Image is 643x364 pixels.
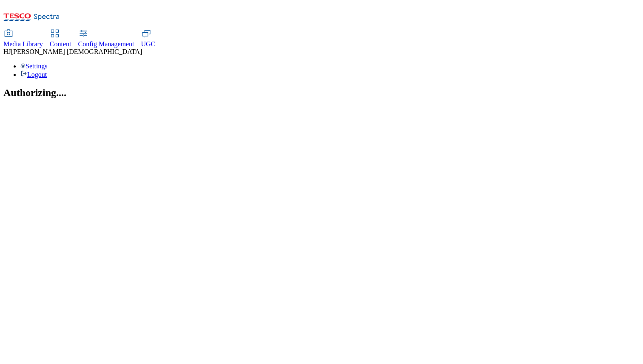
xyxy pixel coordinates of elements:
[3,40,43,48] span: Media Library
[3,30,43,48] a: Media Library
[20,62,48,70] a: Settings
[3,87,640,99] h2: Authorizing....
[50,30,71,48] a: Content
[20,71,47,78] a: Logout
[50,40,71,48] span: Content
[78,40,134,48] span: Config Management
[3,48,11,55] span: HJ
[141,40,156,48] span: UGC
[11,48,142,55] span: [PERSON_NAME] [DEMOGRAPHIC_DATA]
[141,30,156,48] a: UGC
[78,30,134,48] a: Config Management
